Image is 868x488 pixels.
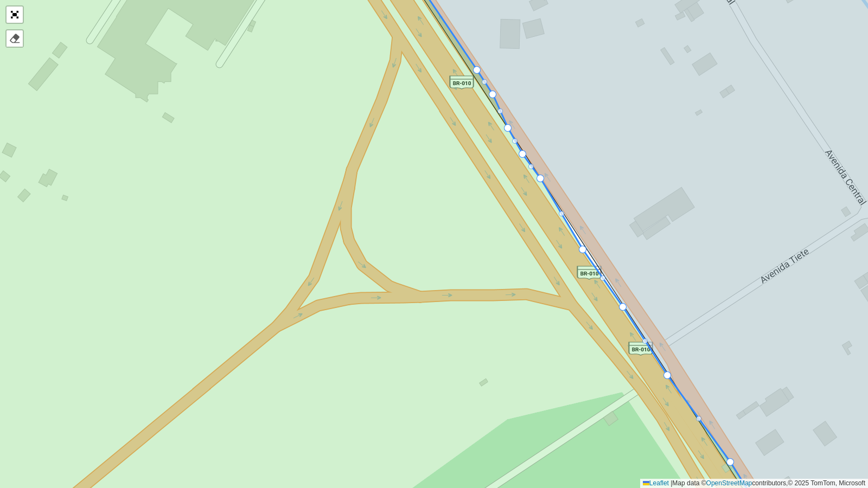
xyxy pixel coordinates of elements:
a: Abrir mapa em tela cheia [7,7,23,23]
a: OpenStreetMap [706,479,752,487]
div: Map data © contributors,© 2025 TomTom, Microsoft [640,479,868,488]
span: | [671,479,672,487]
a: Leaflet [643,479,669,487]
div: Remover camada(s) [7,30,23,47]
